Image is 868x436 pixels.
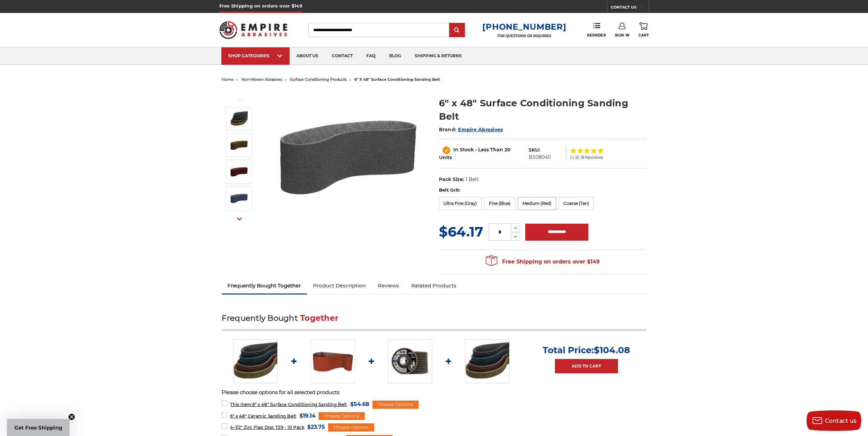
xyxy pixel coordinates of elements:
div: SHOP CATEGORIES [228,53,283,58]
span: Brand: [439,126,457,133]
span: Cart [638,33,649,37]
div: Choose Options [372,401,418,409]
span: 6" x 48" Ceramic Sanding Belt [230,414,296,419]
span: Frequently Bought [222,313,298,323]
p: Please choose options for all selected products [222,389,647,396]
dd: 1 Belt [466,176,479,183]
span: 6" x 48" surface conditioning sanding belt [354,77,440,82]
span: In Stock [453,147,474,153]
a: Related Products [405,278,462,293]
button: Previous [231,92,248,107]
a: [PHONE_NUMBER] [482,22,566,32]
a: faq [359,47,382,65]
input: Submit [450,24,464,37]
dd: BS08040 [529,154,551,161]
strong: This Item: [230,402,252,407]
a: home [222,77,234,82]
img: 6"x48" Surface Conditioning Sanding Belts [233,339,278,384]
span: Sign In [615,33,630,37]
label: Belt Grit: [439,187,647,194]
span: Get Free Shipping [14,424,62,431]
span: Contact us [825,418,857,424]
span: $23.75 [307,422,325,432]
a: Frequently Bought Together [222,278,307,293]
a: Cart [638,22,649,37]
a: Add to Cart [555,359,618,373]
a: CONTACT US [611,3,649,13]
button: Contact us [807,410,861,431]
a: Reviews [372,278,405,293]
a: surface conditioning products [290,77,347,82]
a: about us [290,47,325,65]
a: Product Description [307,278,372,293]
p: FOR QUESTIONS OR INQUIRIES [482,34,566,38]
img: 6" x 48" Medium Surface Conditioning Belt [231,163,248,180]
div: Get Free ShippingClose teaser [7,419,70,436]
span: $54.68 [350,400,369,409]
img: 6" x 48" Coarse Surface Conditioning Belt [231,137,248,154]
span: (4.8) [570,155,579,160]
h1: 6" x 48" Surface Conditioning Sanding Belt [439,96,647,123]
img: Empire Abrasives [219,17,288,43]
span: $19.14 [299,411,315,420]
img: 6"x48" Surface Conditioning Sanding Belts [280,89,416,226]
a: contact [325,47,359,65]
span: 6" x 48" Surface Conditioning Sanding Belt [230,402,347,407]
div: Choose Options [319,412,365,420]
dt: Pack Size: [439,176,464,183]
div: Choose Options [328,423,374,432]
img: 6"x48" Surface Conditioning Sanding Belts [231,110,248,127]
button: Close teaser [68,414,75,420]
a: Empire Abrasives [458,126,503,133]
a: non-woven abrasives [241,77,282,82]
span: $104.08 [594,345,630,356]
span: - Less Than [475,147,503,153]
button: Next [231,212,248,226]
a: shipping & returns [408,47,469,65]
span: Free Shipping on orders over $149 [486,255,600,269]
span: Units [439,154,452,161]
span: 4-1/2" Zirc Flap Disc T29 - 10 Pack [230,425,304,430]
span: 8 Reviews [581,155,603,160]
dt: SKU: [529,147,540,154]
p: Total Price: [543,345,630,356]
a: blog [382,47,408,65]
a: Reorder [587,22,606,37]
span: Together [300,313,338,323]
span: Reorder [587,33,606,37]
span: 20 [504,147,511,153]
img: 6" x 48" Fine Surface Conditioning Belt [231,190,248,207]
span: $64.17 [439,223,483,240]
